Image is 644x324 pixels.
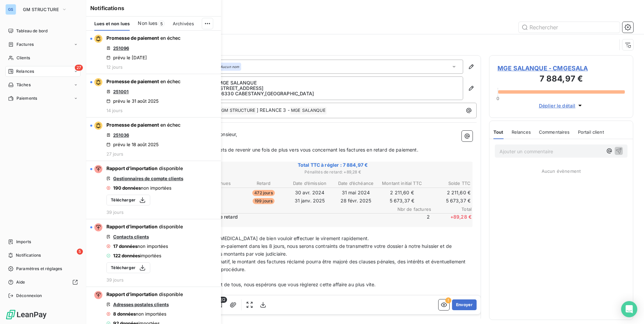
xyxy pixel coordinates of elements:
[94,21,130,26] span: Lues et non lues
[113,176,183,181] span: Gestionnaires de compte clients
[113,244,137,249] span: 17 données
[194,206,391,212] span: Pénalités
[218,297,227,303] span: 2/2
[106,98,159,104] div: prévu le 31 août 2025
[17,82,31,88] span: Tâches
[5,277,80,288] a: Aide
[257,107,290,113] span: ] RELANCE 3 -
[16,293,42,299] span: Déconnexion
[160,35,181,41] span: en échec
[106,55,147,60] div: prévu le [DATE]
[218,80,457,86] p: MGE SALANQUE
[106,277,124,283] span: 39 jours
[16,279,25,285] span: Aide
[113,234,149,239] span: Contacts clients
[241,180,286,187] th: Retard
[519,22,620,33] input: Rechercher
[106,122,159,128] span: Promesse de paiement
[86,118,221,161] button: Promesse de paiement en échec251036prévu le 18 août 202527 jours
[106,262,150,273] button: Télécharger
[425,189,471,196] td: 2 211,60 €
[621,301,637,317] div: Open Intercom Messenger
[379,197,425,204] td: 5 673,37 €
[113,185,141,191] span: 190 données
[106,64,123,70] span: 12 jours
[140,253,161,258] span: importées
[75,65,83,71] span: 27
[17,55,30,61] span: Clients
[86,219,221,287] button: Rapport d’importation disponibleContacts clients17 donnéesnon importées122 donnéesimportéesTéléch...
[106,151,123,157] span: 27 jours
[333,197,379,204] td: 28 févr. 2025
[113,89,129,94] a: 251001
[86,74,221,118] button: Promesse de paiement en échec251001prévu le 31 août 202514 jours
[333,180,379,187] th: Date d’échéance
[193,235,369,241] span: Nous vous [MEDICAL_DATA] de bien vouloir effectuer le virement rapidement.
[193,147,418,153] span: Je me permets de revenir une fois de plus vers vous concernant les factures en retard de paiement.
[106,78,159,84] span: Promesse de paiement
[493,129,504,135] span: Tout
[452,299,477,310] button: Envoyer
[431,206,472,212] span: Total
[17,95,37,101] span: Paiements
[138,20,157,27] span: Non lues
[220,64,239,69] em: Aucun nom
[106,142,159,147] div: prévu le 18 août 2025
[496,96,499,101] span: 0
[218,91,457,96] p: 66330 CABESTANY , [GEOGRAPHIC_DATA]
[193,259,467,272] span: A titre informatif, le montant des factures réclamé pourra être majoré des clauses pénales, des i...
[23,7,59,12] span: GM STRUCTURE
[497,64,625,73] span: MGE SALANQUE - CMGESALA
[333,189,379,196] td: 31 mai 2024
[113,311,136,317] span: 8 données
[16,252,41,258] span: Notifications
[287,197,332,204] td: 31 janv. 2025
[16,28,47,34] span: Tableau de bord
[86,161,221,219] button: Rapport d’importation disponibleGestionnaires de compte clients190 donnéesnon importéesTélécharge...
[160,122,181,128] span: en échec
[86,31,221,74] button: Promesse de paiement en échec251096prévu le [DATE]12 jours
[5,309,47,320] img: Logo LeanPay
[90,4,217,12] h6: Notifications
[578,129,604,135] span: Portail client
[218,86,457,91] p: [STREET_ADDRESS]
[159,291,183,297] span: disponible
[425,197,471,204] td: 5 673,37 €
[137,244,168,249] span: non importées
[106,195,150,205] button: Télécharger
[512,129,531,135] span: Relances
[379,180,425,187] th: Montant initial TTC
[389,214,430,227] span: 2
[193,243,453,257] span: En cas de non-paiement dans les 8 jours, nous serons contraints de transmettre votre dossier à no...
[159,224,183,229] span: disponible
[194,220,388,227] p: 1,5 %
[158,21,165,27] span: 5
[106,291,158,297] span: Rapport d’importation
[379,189,425,196] td: 2 211,60 €
[16,239,31,245] span: Imports
[113,45,129,51] a: 251096
[287,189,332,196] td: 30 avr. 2024
[106,224,158,229] span: Rapport d’importation
[193,282,376,287] span: Dans l’intérêt de tous, nous espérons que vous règlerez cette affaire au plus vite.
[106,35,159,41] span: Promesse de paiement
[287,180,332,187] th: Date d’émission
[391,206,431,212] span: Nbr de factures
[77,249,83,255] span: 5
[194,169,472,175] span: Pénalités de retard : + 89,28 €
[194,214,388,220] p: Pénalités de retard
[159,165,183,171] span: disponible
[537,102,586,109] button: Déplier le détail
[113,302,169,307] span: Adresses postales clients
[539,129,570,135] span: Commentaires
[16,266,62,272] span: Paramètres et réglages
[141,185,171,191] span: non importées
[106,209,124,215] span: 39 jours
[290,107,327,115] span: MGE SALANQUE
[106,165,158,171] span: Rapport d’importation
[539,102,576,109] span: Déplier le détail
[136,311,166,317] span: non importées
[252,190,275,196] span: 472 jours
[113,253,140,258] span: 122 données
[194,162,472,168] span: Total TTC à régler : 7 884,97 €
